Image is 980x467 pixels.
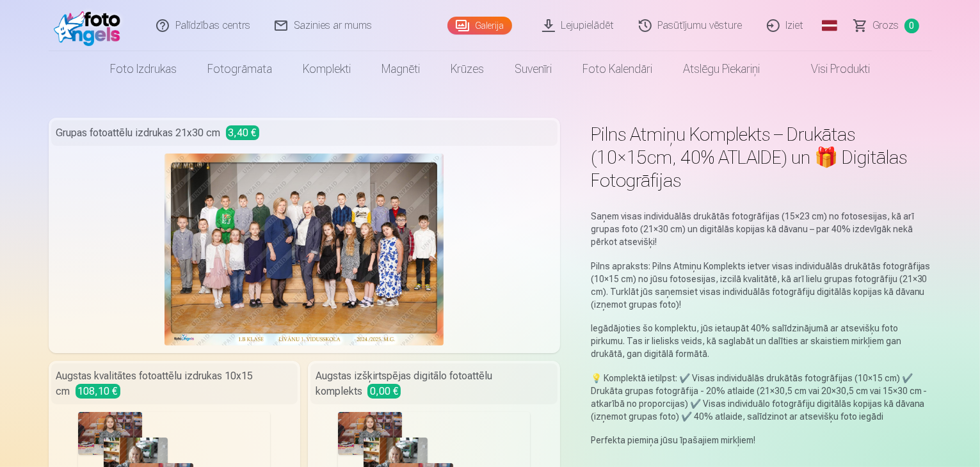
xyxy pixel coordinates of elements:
div: Augstas izšķirtspējas digitālo fotoattēlu komplekts [310,363,558,404]
a: Suvenīri [499,51,567,87]
a: Galerija [447,17,512,35]
p: Saņem visas individuālās drukātās fotogrāfijas (15×23 cm) no fotosesijas, kā arī grupas foto (21×... [591,210,932,248]
span: 0,00 € [367,384,401,399]
p: Iegādājoties šo komplektu, jūs ietaupāt 40% salīdzinājumā ar atsevišķu foto pirkumu. Tas ir lieli... [591,322,932,360]
span: 3,40 € [226,125,259,140]
img: /fa1 [54,5,127,46]
a: Visi produkti [775,51,885,87]
a: Atslēgu piekariņi [668,51,775,87]
a: Fotogrāmata [192,51,287,87]
div: Grupas fotoattēlu izdrukas 21x30 cm [51,120,558,146]
a: Komplekti [287,51,366,87]
a: Foto kalendāri [567,51,668,87]
p: Perfekta piemiņa jūsu īpašajiem mirkļiem! [591,434,932,447]
div: Augstas kvalitātes fotoattēlu izdrukas 10x15 cm [51,363,298,404]
span: 108,10 € [76,384,120,399]
a: Foto izdrukas [95,51,192,87]
p: Pilns apraksts: Pilns Atmiņu Komplekts ietver visas individuālās drukātās fotogrāfijas (10×15 cm)... [591,260,932,311]
a: Magnēti [366,51,435,87]
h1: Pilns Atmiņu Komplekts – Drukātas (10×15cm, 40% ATLAIDE) un 🎁 Digitālas Fotogrāfijas [591,123,932,192]
span: 0 [904,19,919,33]
p: 💡 Komplektā ietilpst: ✔️ Visas individuālās drukātās fotogrāfijas (10×15 cm) ✔️ Drukāta grupas fo... [591,372,932,423]
span: Grozs [873,18,899,33]
a: Krūzes [435,51,499,87]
